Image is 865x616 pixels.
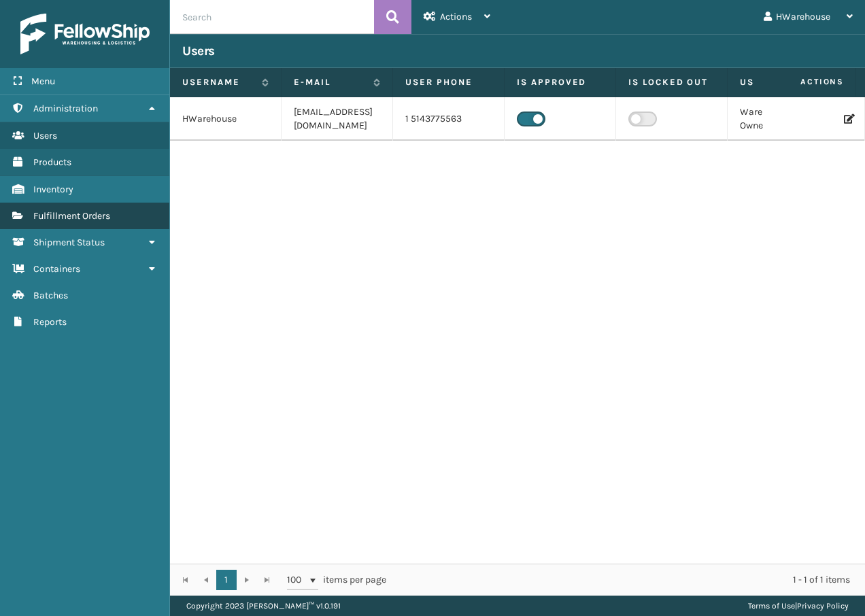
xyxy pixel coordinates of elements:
span: Products [33,156,71,168]
span: Containers [33,263,80,275]
td: [EMAIL_ADDRESS][DOMAIN_NAME] [282,97,393,141]
div: 1 - 1 of 1 items [405,573,850,587]
label: Username [182,76,255,88]
label: User Roles [740,76,826,88]
td: HWarehouse [170,97,282,141]
td: Warehouse Account Owner [728,97,839,141]
label: Is Approved [517,76,603,88]
label: User phone [405,76,492,88]
img: logo [20,14,150,54]
span: 100 [287,573,307,587]
a: Terms of Use [748,601,795,611]
i: Edit [844,114,852,124]
span: Menu [31,75,55,87]
span: Fulfillment Orders [33,210,110,222]
h3: Users [182,43,215,59]
span: Reports [33,316,67,328]
label: E-mail [294,76,367,88]
span: Shipment Status [33,237,105,248]
label: Is Locked Out [628,76,715,88]
p: Copyright 2023 [PERSON_NAME]™ v 1.0.191 [186,596,341,616]
span: Inventory [33,184,73,195]
span: Batches [33,290,68,301]
td: 1 5143775563 [393,97,505,141]
a: Privacy Policy [797,601,849,611]
span: Actions [758,71,852,93]
div: | [748,596,849,616]
a: 1 [216,570,237,590]
span: items per page [287,570,386,590]
span: Administration [33,103,98,114]
span: Users [33,130,57,141]
span: Actions [440,11,472,22]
